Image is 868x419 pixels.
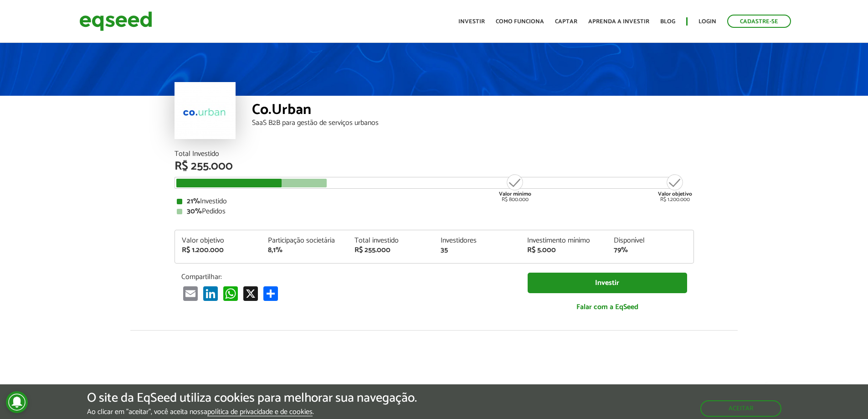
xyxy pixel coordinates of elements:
p: Ao clicar em "aceitar", você aceita nossa . [87,408,417,416]
p: Compartilhar: [181,273,514,281]
div: R$ 800.000 [498,173,532,202]
div: Disponível [614,237,687,244]
button: Aceitar [700,400,781,417]
div: Investidores [441,237,514,244]
div: Investimento mínimo [527,237,600,244]
div: 35 [441,247,514,254]
a: Login [699,19,716,25]
div: SaaS B2B para gestão de serviços urbanos [252,119,694,127]
div: Investido [177,198,692,205]
a: X [241,286,260,301]
div: R$ 255.000 [175,160,694,172]
div: R$ 1.200.000 [182,247,255,254]
a: WhatsApp [221,286,240,301]
div: R$ 1.200.000 [658,173,692,202]
a: Aprenda a investir [588,19,649,25]
div: R$ 5.000 [527,247,600,254]
div: 8,1% [268,247,341,254]
div: Total Investido [175,150,694,158]
div: Total investido [354,237,427,244]
img: EqSeed [79,9,152,33]
div: R$ 255.000 [354,247,427,254]
a: Captar [555,19,577,25]
a: Falar com a EqSeed [528,298,687,316]
strong: Valor mínimo [499,190,531,198]
div: Pedidos [177,208,692,215]
a: Investir [528,273,687,293]
div: Participação societária [268,237,341,244]
a: Como funciona [496,19,544,25]
strong: Valor objetivo [658,190,692,198]
a: política de privacidade e de cookies [207,409,313,416]
a: Investir [458,19,485,25]
a: Email [181,286,200,301]
a: Compartilhar [262,286,280,301]
h5: O site da EqSeed utiliza cookies para melhorar sua navegação. [87,391,417,405]
a: Cadastre-se [727,15,791,28]
a: LinkedIn [201,286,220,301]
a: Fale conosco [766,382,850,401]
strong: 30% [187,205,202,217]
div: Valor objetivo [182,237,255,244]
a: Blog [660,19,675,25]
div: Co.Urban [252,103,694,119]
div: 79% [614,247,687,254]
strong: 21% [187,195,200,207]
